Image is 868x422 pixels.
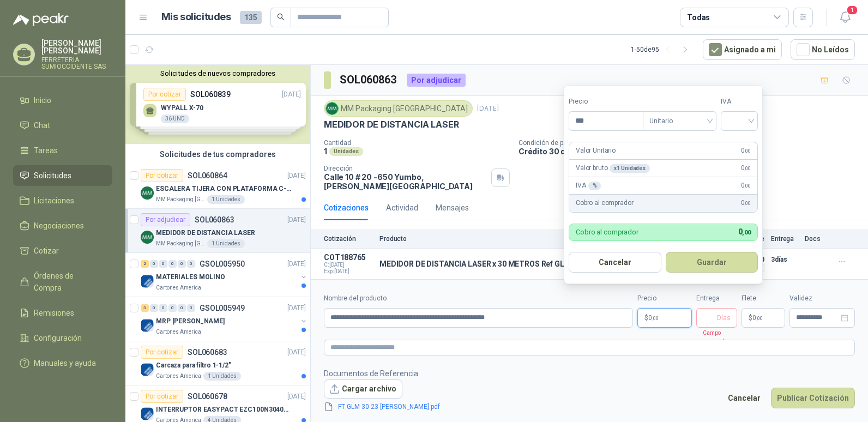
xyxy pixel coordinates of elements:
span: Negociaciones [34,220,84,232]
span: 135 [240,11,262,24]
div: Mensajes [436,202,469,214]
div: MM Packaging [GEOGRAPHIC_DATA] [324,100,473,117]
span: Unitario [649,113,710,129]
p: MEDIDOR DE DISTANCIA LASER [324,119,459,130]
p: Condición de pago [519,139,864,147]
a: Negociaciones [13,215,112,236]
p: COT188765 [324,253,373,262]
p: Cantidad [324,139,510,147]
span: 0 [741,146,751,156]
p: MM Packaging [GEOGRAPHIC_DATA] [156,195,205,204]
a: Configuración [13,328,112,348]
span: 0 [741,163,751,173]
button: Cancelar [569,252,661,273]
span: Chat [34,119,50,131]
p: MRP [PERSON_NAME] [156,316,225,327]
div: Por cotizar [141,169,183,182]
span: 0 [648,315,659,321]
a: Tareas [13,140,112,161]
p: Docs [805,235,827,243]
p: SOL060863 [195,216,234,224]
span: ,00 [756,315,763,321]
h1: Mis solicitudes [161,9,231,25]
span: 0 [752,315,763,321]
div: Por adjudicar [407,74,466,87]
span: 0 [741,180,751,191]
span: ,00 [652,315,659,321]
div: 1 Unidades [207,239,245,248]
span: Configuración [34,332,82,344]
label: Precio [569,97,643,107]
span: Días [717,309,731,327]
p: Dirección [324,165,487,172]
div: 0 [150,260,158,268]
p: ESCALERA TIJERA CON PLATAFORMA C-2347-03 [156,184,292,194]
p: IVA [576,180,601,191]
div: 0 [159,304,167,312]
div: Por adjudicar [141,213,190,226]
div: Solicitudes de tus compradores [125,144,310,165]
p: FERRETERIA SUMIOCCIDENTE SAS [41,57,112,70]
p: Calle 10 # 20 -650 Yumbo , [PERSON_NAME][GEOGRAPHIC_DATA] [324,172,487,191]
span: Cotizar [34,245,59,257]
p: Cotización [324,235,373,243]
span: Licitaciones [34,195,74,207]
p: Crédito 30 días [519,147,864,156]
span: ,00 [744,148,751,154]
p: GSOL005949 [200,304,245,312]
a: Por cotizarSOL060683[DATE] Company LogoCarcaza para filtro 1-1/2"Cartones America1 Unidades [125,341,310,385]
span: ,00 [742,229,751,236]
div: 3 [141,304,149,312]
p: MEDIDOR DE DISTANCIA LASER [156,228,255,238]
span: 1 [846,5,858,15]
p: Documentos de Referencia [324,367,457,379]
div: 1 Unidades [203,372,241,381]
a: Licitaciones [13,190,112,211]
p: [DATE] [287,391,306,402]
div: 0 [150,304,158,312]
p: [DATE] [287,259,306,269]
p: 1 [324,147,327,156]
span: Exp: [DATE] [324,268,373,275]
div: 1 Unidades [207,195,245,204]
p: Cartones America [156,328,201,336]
span: Inicio [34,94,51,106]
p: [DATE] [287,171,306,181]
a: Solicitudes [13,165,112,186]
p: [DATE] [477,104,499,114]
span: Solicitudes [34,170,71,182]
span: ,00 [744,165,751,171]
span: ,00 [744,183,751,189]
label: Nombre del producto [324,293,633,304]
p: [DATE] [287,215,306,225]
span: $ [749,315,752,321]
button: Guardar [666,252,758,273]
p: GSOL005950 [200,260,245,268]
a: Inicio [13,90,112,111]
img: Company Logo [141,186,154,200]
span: search [277,13,285,21]
div: 0 [168,260,177,268]
div: Cotizaciones [324,202,369,214]
p: INTERRUPTOR EASYPACT EZC100N3040C 40AMP 25K SCHNEIDER [156,405,292,415]
div: Actividad [386,202,418,214]
span: 0 [741,198,751,209]
img: Company Logo [141,407,154,420]
p: SOL060683 [188,348,227,356]
p: Cartones America [156,372,201,381]
img: Logo peakr [13,13,69,26]
p: Cobro al comprador [576,229,638,236]
div: Unidades [329,147,363,156]
button: Asignado a mi [703,39,782,60]
p: [PERSON_NAME] [PERSON_NAME] [41,39,112,55]
a: Remisiones [13,303,112,323]
label: Precio [637,293,692,304]
div: Solicitudes de nuevos compradoresPor cotizarSOL060839[DATE] WYPALL X-7036 UNDPor cotizarSOL060850... [125,65,310,144]
a: Manuales y ayuda [13,353,112,373]
p: $ 0,00 [742,308,785,328]
a: 2 0 0 0 0 0 GSOL005950[DATE] Company LogoMATERIALES MOLINOCartones America [141,257,308,292]
p: SOL060864 [188,172,227,179]
div: 0 [187,260,195,268]
span: Órdenes de Compra [34,270,102,294]
a: Cotizar [13,240,112,261]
